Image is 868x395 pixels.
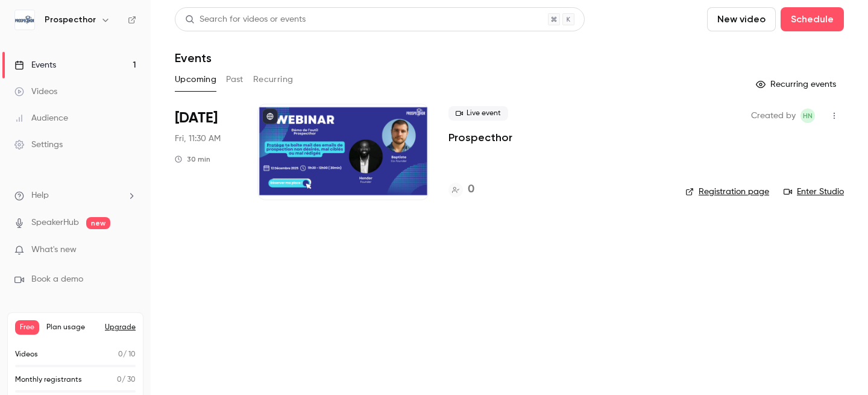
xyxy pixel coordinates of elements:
[117,374,136,385] p: / 30
[750,75,844,94] button: Recurring events
[707,7,776,31] button: New video
[448,106,508,121] span: Live event
[685,186,769,198] a: Registration page
[15,320,39,335] span: Free
[751,109,796,123] span: Created by
[14,189,136,202] li: help-dropdown-opener
[784,186,844,198] a: Enter Studio
[117,376,122,384] span: 0
[14,59,56,71] div: Events
[15,349,38,360] p: Videos
[14,139,63,151] div: Settings
[448,130,512,145] a: Prospecthor
[803,109,813,123] span: hN
[31,244,77,256] span: What's new
[45,14,96,26] h6: Prospecthor
[226,70,244,89] button: Past
[175,154,210,164] div: 30 min
[175,133,221,145] span: Fri, 11:30 AM
[86,217,110,229] span: new
[31,189,49,202] span: Help
[15,374,82,385] p: Monthly registrants
[448,182,474,198] a: 0
[31,216,79,229] a: SpeakerHub
[781,7,844,31] button: Schedule
[175,109,218,128] span: [DATE]
[175,104,238,200] div: Dec 12 Fri, 11:30 AM (Europe/Paris)
[14,86,57,98] div: Videos
[118,349,136,360] p: / 10
[14,112,68,124] div: Audience
[118,351,123,358] span: 0
[31,273,83,286] span: Book a demo
[46,323,98,332] span: Plan usage
[185,13,306,26] div: Search for videos or events
[105,323,136,332] button: Upgrade
[175,70,216,89] button: Upcoming
[468,182,474,198] h4: 0
[175,51,212,65] h1: Events
[253,70,294,89] button: Recurring
[800,109,815,123] span: hender Nkodia
[15,10,34,30] img: Prospecthor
